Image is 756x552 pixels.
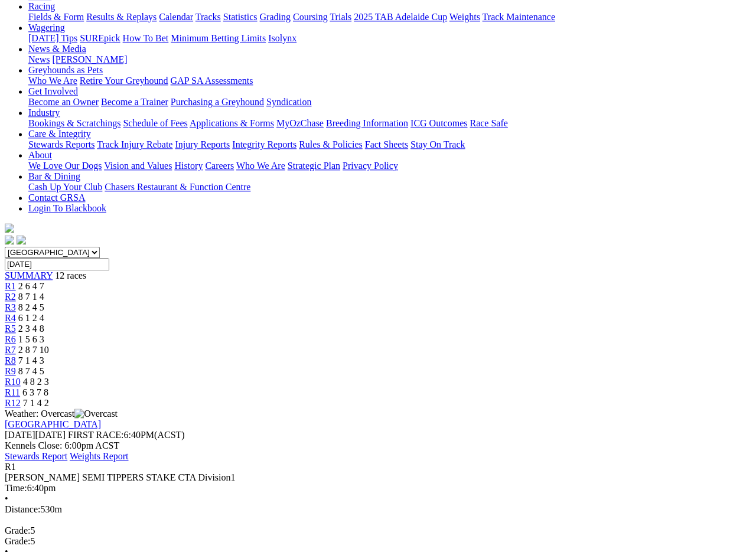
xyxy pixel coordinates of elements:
span: [DATE] [5,430,35,440]
a: Weights [449,12,480,22]
span: 8 2 4 5 [18,302,44,312]
span: 7 1 4 3 [18,355,44,365]
a: News [28,54,50,64]
a: R1 [5,281,16,291]
div: Care & Integrity [28,139,751,150]
a: Track Injury Rebate [97,139,172,149]
a: Track Maintenance [483,12,555,22]
div: Racing [28,12,751,22]
a: R5 [5,324,16,334]
span: 2 8 7 10 [18,345,49,355]
div: Industry [28,118,751,129]
div: News & Media [28,54,751,65]
div: 530m [5,504,751,515]
a: Vision and Values [104,161,172,171]
img: Overcast [74,409,118,419]
div: Greyhounds as Pets [28,76,751,86]
a: Isolynx [268,33,296,43]
div: Get Involved [28,97,751,107]
div: 6:40pm [5,483,751,494]
a: Racing [28,1,55,11]
a: SUMMARY [5,270,53,280]
span: Time: [5,483,27,493]
a: R10 [5,377,21,387]
a: Calendar [159,12,193,22]
span: [DATE] [5,430,66,440]
a: Stewards Report [5,451,67,461]
a: Breeding Information [326,118,408,128]
div: About [28,161,751,171]
a: Cash Up Your Club [28,182,102,192]
a: Trials [330,12,351,22]
img: logo-grsa-white.png [5,223,14,233]
img: twitter.svg [17,235,26,244]
span: R3 [5,302,16,312]
span: 6 3 7 8 [22,387,48,397]
span: 2 3 4 8 [18,324,44,334]
span: Grade: [5,525,31,535]
a: Rules & Policies [299,139,363,149]
a: Applications & Forms [190,118,274,128]
a: R6 [5,334,16,344]
a: R4 [5,313,16,323]
div: [PERSON_NAME] SEMI TIPPERS STAKE CTA Division1 [5,472,751,483]
span: 7 1 4 2 [23,398,49,408]
a: Statistics [223,12,258,22]
a: Injury Reports [175,139,230,149]
a: Minimum Betting Limits [171,33,266,43]
span: 8 7 4 5 [18,366,44,376]
a: Fields & Form [28,12,84,22]
a: Integrity Reports [232,139,296,149]
a: 2025 TAB Adelaide Cup [354,12,447,22]
a: Bookings & Scratchings [28,118,120,128]
a: Greyhounds as Pets [28,65,103,75]
span: 6:40PM(ACST) [68,430,185,440]
a: Become an Owner [28,97,99,107]
a: Bar & Dining [28,171,80,181]
span: FIRST RACE: [68,430,123,440]
a: Who We Are [28,76,77,86]
div: Bar & Dining [28,182,751,192]
a: R2 [5,292,16,302]
span: Weather: Overcast [5,409,118,419]
a: Stay On Track [410,139,465,149]
a: Contact GRSA [28,192,85,202]
a: R7 [5,345,16,355]
a: Industry [28,107,60,117]
a: [DATE] Tips [28,33,77,43]
div: Wagering [28,33,751,44]
a: News & Media [28,44,86,54]
a: Wagering [28,22,65,32]
a: Purchasing a Greyhound [171,97,264,107]
span: 4 8 2 3 [23,377,49,387]
a: Grading [260,12,291,22]
a: Careers [205,161,234,171]
a: GAP SA Assessments [171,76,253,86]
a: [PERSON_NAME] [52,54,127,64]
a: R9 [5,366,16,376]
a: Syndication [266,97,311,107]
a: R12 [5,398,21,408]
span: Distance: [5,504,40,514]
span: 12 races [55,270,86,280]
a: SUREpick [80,33,120,43]
a: Privacy Policy [343,161,398,171]
a: R11 [5,387,20,397]
a: Who We Are [236,161,285,171]
a: We Love Our Dogs [28,161,102,171]
a: Fact Sheets [365,139,408,149]
a: Get Involved [28,86,78,96]
a: Schedule of Fees [123,118,187,128]
a: About [28,150,52,160]
span: R8 [5,355,16,365]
